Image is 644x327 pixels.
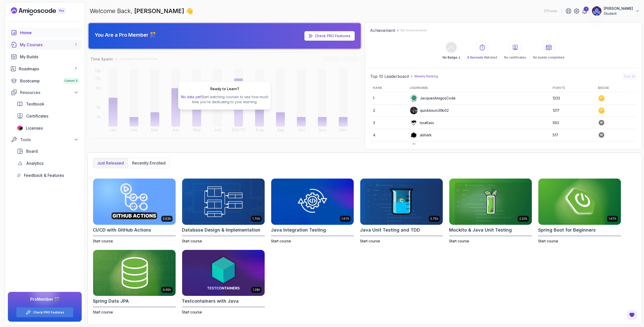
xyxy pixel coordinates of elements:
[584,7,589,12] div: 1
[410,143,438,151] div: Apply5489
[271,227,326,234] h2: Java Integration Testing
[410,106,449,115] div: quickbison39b02
[26,125,43,131] span: Licenses
[93,178,176,244] a: CI/CD with GitHub Actions card2.63hCI/CD with GitHub ActionsStart course
[8,88,82,97] button: Resources
[449,179,532,225] img: Mockito & Java Unit Testing card
[449,178,532,244] a: Mockito & Java Unit Testing card2.02hMockito & Java Unit TestingStart course
[8,135,82,144] button: Tools
[360,239,380,243] span: Start course
[24,172,64,178] span: Feedback & Features
[407,84,550,92] th: Username
[8,76,82,86] a: bootcamp
[14,99,82,109] a: textbook
[410,144,418,151] img: user profile image
[97,160,124,166] p: Just released
[410,131,432,139] div: alshark
[595,84,637,92] th: Badge
[8,40,82,50] a: courses
[163,217,171,221] p: 2.63h
[604,11,633,16] p: Student
[370,129,407,141] td: 4
[370,84,407,92] th: Rank
[622,73,637,80] button: See all
[442,56,460,60] p: No Badge :(
[182,239,202,243] span: Start course
[128,158,170,168] button: Recently enrolled
[410,107,418,114] img: user profile image
[592,6,601,16] img: user profile image
[370,141,407,154] td: 5
[550,92,595,104] td: 1233
[20,30,79,36] div: Home
[430,217,438,221] p: 2.75h
[604,6,633,11] p: [PERSON_NAME]
[341,217,349,221] p: 1.67h
[185,6,195,16] span: 👋
[20,54,79,60] div: My Builds
[19,66,79,72] div: Roadmaps
[14,123,82,133] a: licenses
[410,94,456,102] div: JacquesAmigosCode
[93,158,128,168] button: Just released
[400,28,427,32] p: My Achievements
[14,146,82,156] a: board
[370,117,407,129] td: 3
[93,250,176,296] img: Spring Data JPA card
[538,178,621,244] a: Spring Boot for Beginners card1.67hSpring Boot for BeginnersStart course
[26,148,38,154] span: Board
[8,52,82,62] a: builds
[315,34,350,38] a: Check PRO Features
[360,179,443,225] img: Java Unit Testing and TDD card
[538,179,621,225] img: Spring Boot for Beginners card
[182,178,265,244] a: Database Design & Implementation card1.70hDatabase Design & ImplementationStart course
[20,78,79,84] div: Bootcamp
[20,42,79,48] div: My Courses
[304,31,355,41] a: Check PRO Features
[90,7,193,15] p: Welcome Back,
[410,131,418,139] img: user profile image
[609,217,616,221] p: 1.67h
[93,298,129,305] h2: Spring Data JPA
[163,288,171,292] p: 6.65h
[16,307,73,317] button: Check PRO Features
[182,250,265,296] img: Testcontainers with Java card
[519,217,527,221] p: 2.02h
[75,43,76,47] span: 1
[93,310,113,314] span: Start course
[20,89,79,95] div: Resources
[360,227,420,234] h2: Java Unit Testing and TDD
[538,227,596,234] h2: Spring Boot for Beginners
[370,104,407,117] td: 2
[210,86,239,91] h2: Ready to Learn?
[93,227,151,234] h2: CI/CD with GitHub Actions
[582,8,588,14] a: 1
[271,239,291,243] span: Start course
[20,137,79,143] div: Tools
[132,160,166,166] p: Recently enrolled
[550,84,595,92] th: Points
[11,7,77,15] a: Landing page
[360,178,443,244] a: Java Unit Testing and TDD card2.75hJava Unit Testing and TDDStart course
[14,158,82,168] a: analytics
[182,179,265,225] img: Database Design & Implementation card
[533,56,564,60] p: No builds completed
[8,28,82,38] a: home
[370,92,407,104] td: 1
[93,250,176,315] a: Spring Data JPA card6.65hSpring Data JPAStart course
[17,126,23,131] img: jetbrains icon
[410,119,418,127] img: user profile image
[93,179,176,225] img: CI/CD with GitHub Actions card
[544,9,557,14] p: 17 Points
[8,64,82,74] a: roadmaps
[64,79,77,83] span: Cohort 3
[75,67,77,71] span: 7
[449,239,469,243] span: Start course
[592,6,640,16] button: user profile image[PERSON_NAME]Student
[95,31,156,38] p: You Are a Pro Member 🎊
[93,239,113,243] span: Start course
[14,170,82,180] a: feedback
[370,73,409,79] h2: Top 10 Leaderboard
[271,179,354,225] img: Java Integration Testing card
[180,94,269,104] p: Start watching courses to see how much time you’re dedicating to your learning.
